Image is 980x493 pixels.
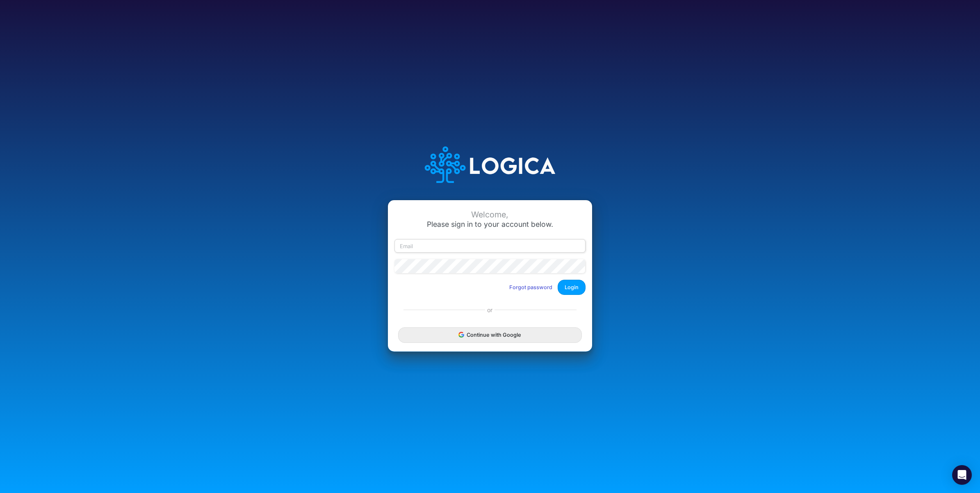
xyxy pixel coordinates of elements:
span: Please sign in to your account below. [427,220,553,228]
input: Email [394,239,586,253]
button: Forgot password [504,281,558,294]
button: Continue with Google [398,327,582,342]
div: Welcome, [394,210,586,219]
div: Open Intercom Messenger [952,465,972,485]
button: Login [558,280,586,295]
